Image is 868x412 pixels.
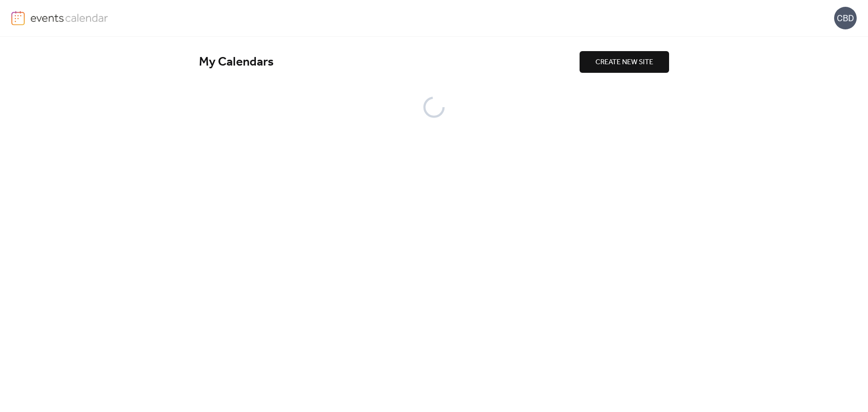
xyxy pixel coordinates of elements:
div: CBD [834,7,857,29]
img: logo-type [30,11,108,24]
img: logo [11,11,25,25]
div: My Calendars [199,54,580,70]
button: CREATE NEW SITE [580,51,669,73]
span: CREATE NEW SITE [595,57,653,68]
